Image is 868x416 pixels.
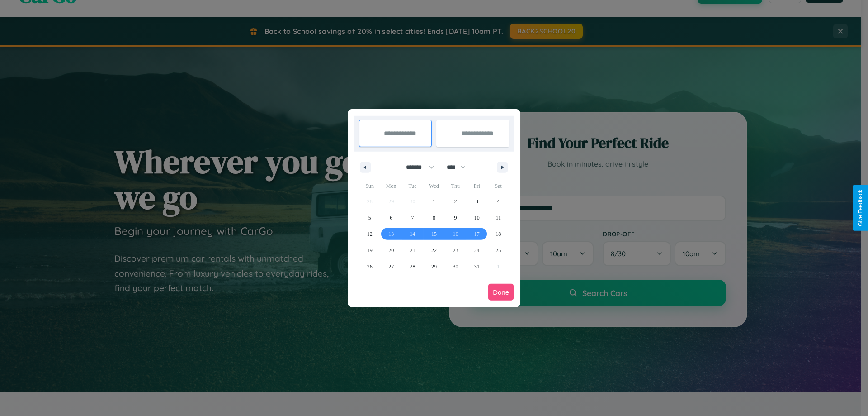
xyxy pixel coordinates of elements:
button: 14 [402,226,423,242]
button: 9 [445,210,466,226]
span: 6 [390,210,392,226]
button: 4 [488,193,509,210]
button: 29 [423,258,444,275]
span: 4 [497,193,500,210]
span: 3 [476,193,478,210]
button: 11 [488,210,509,226]
span: 31 [474,258,480,275]
button: 5 [359,210,380,226]
span: 17 [474,226,480,242]
span: 28 [410,258,415,275]
button: 13 [380,226,401,242]
span: Sat [488,179,509,193]
button: 8 [423,210,444,226]
button: 20 [380,242,401,258]
span: 24 [474,242,480,258]
span: Fri [466,179,487,193]
button: 16 [445,226,466,242]
span: 23 [453,242,458,258]
span: 20 [388,242,394,258]
button: 12 [359,226,380,242]
span: 10 [474,210,480,226]
button: 22 [423,242,444,258]
div: Give Feedback [857,190,863,226]
span: 14 [410,226,415,242]
span: Tue [402,179,423,193]
span: 11 [495,210,501,226]
span: 21 [410,242,415,258]
button: 31 [466,258,487,275]
button: 25 [488,242,509,258]
span: 15 [431,226,437,242]
span: 22 [431,242,437,258]
button: 18 [488,226,509,242]
span: 5 [368,210,371,226]
span: 9 [454,210,457,226]
button: 7 [402,210,423,226]
button: 24 [466,242,487,258]
span: 2 [454,193,457,210]
button: 1 [423,193,444,210]
button: 26 [359,258,380,275]
span: 30 [453,258,458,275]
span: 1 [433,193,435,210]
button: 28 [402,258,423,275]
span: Wed [423,179,444,193]
span: 29 [431,258,437,275]
span: 13 [388,226,394,242]
button: 27 [380,258,401,275]
span: 12 [367,226,373,242]
span: Thu [445,179,466,193]
span: 16 [453,226,458,242]
span: 26 [367,258,373,275]
button: 30 [445,258,466,275]
span: 27 [388,258,394,275]
button: 10 [466,210,487,226]
button: 3 [466,193,487,210]
button: 21 [402,242,423,258]
span: 25 [495,242,501,258]
button: 6 [380,210,401,226]
span: 7 [411,210,414,226]
span: Mon [380,179,401,193]
button: 15 [423,226,444,242]
button: 17 [466,226,487,242]
span: 8 [433,210,435,226]
button: 2 [445,193,466,210]
button: 19 [359,242,380,258]
span: 18 [495,226,501,242]
button: Done [488,284,514,301]
span: 19 [367,242,373,258]
button: 23 [445,242,466,258]
span: Sun [359,179,380,193]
